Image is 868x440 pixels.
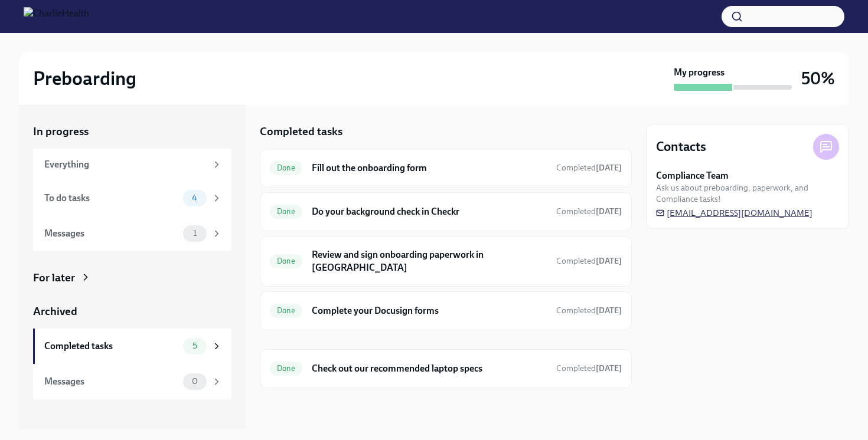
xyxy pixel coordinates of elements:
h6: Check out our recommended laptop specs [312,362,547,375]
a: [EMAIL_ADDRESS][DOMAIN_NAME] [656,207,812,219]
a: Messages0 [33,364,231,399]
span: August 17th, 2025 16:33 [556,206,622,217]
div: Everything [44,158,207,171]
span: August 15th, 2025 17:13 [556,162,622,173]
h2: Preboarding [33,67,136,90]
span: 0 [185,377,205,386]
strong: [DATE] [596,306,622,316]
img: CharlieHealth [24,7,89,26]
h4: Contacts [656,138,706,156]
div: Messages [44,375,178,388]
span: August 17th, 2025 16:30 [556,363,622,374]
a: Messages1 [33,216,231,251]
h6: Do your background check in Checkr [312,205,547,218]
strong: [DATE] [596,163,622,173]
a: DoneFill out the onboarding formCompleted[DATE] [270,159,622,178]
span: 4 [185,193,204,202]
h6: Review and sign onboarding paperwork in [GEOGRAPHIC_DATA] [312,248,547,274]
a: Everything [33,149,231,180]
strong: Compliance Team [656,169,729,182]
span: Ask us about preboarding, paperwork, and Compliance tasks! [656,182,839,205]
span: Done [270,306,302,315]
span: 1 [186,229,204,238]
div: Messages [44,227,178,240]
span: Completed [556,306,622,316]
h3: 50% [801,68,835,89]
a: Completed tasks5 [33,329,231,364]
span: Done [270,163,302,172]
div: For later [33,270,75,285]
strong: [DATE] [596,256,622,266]
span: Done [270,364,302,373]
span: Completed [556,163,622,173]
strong: [DATE] [596,206,622,216]
span: Completed [556,206,622,216]
a: DoneDo your background check in CheckrCompleted[DATE] [270,202,622,221]
a: In progress [33,124,231,139]
div: To do tasks [44,192,178,205]
span: August 15th, 2025 16:56 [556,305,622,316]
span: Done [270,207,302,216]
h5: Completed tasks [260,124,342,139]
strong: [DATE] [596,363,622,373]
a: To do tasks4 [33,180,231,216]
span: Completed [556,363,622,373]
a: DoneComplete your Docusign formsCompleted[DATE] [270,301,622,320]
h6: Fill out the onboarding form [312,162,547,175]
div: Completed tasks [44,340,178,353]
a: DoneReview and sign onboarding paperwork in [GEOGRAPHIC_DATA]Completed[DATE] [270,246,622,277]
h6: Complete your Docusign forms [312,304,547,317]
a: For later [33,270,231,285]
span: 5 [185,342,204,350]
span: August 15th, 2025 17:09 [556,255,622,267]
a: DoneCheck out our recommended laptop specsCompleted[DATE] [270,359,622,378]
a: Archived [33,304,231,319]
span: Completed [556,256,622,266]
strong: My progress [674,66,725,79]
span: Done [270,257,302,265]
